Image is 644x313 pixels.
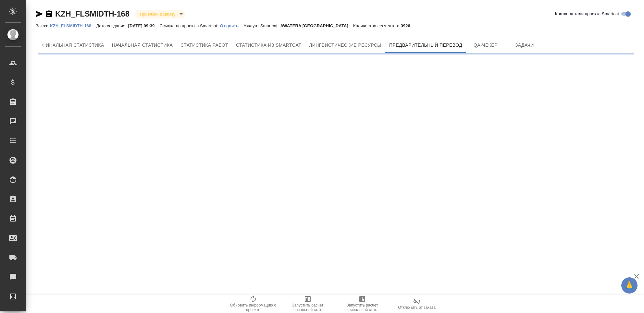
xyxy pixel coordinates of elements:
p: Открыть [220,23,243,28]
span: Задачи [509,41,540,49]
p: Ссылка на проект в Smartcat: [159,23,220,28]
button: Скопировать ссылку [45,10,53,18]
a: KZH_FLSMIDTH-168 [55,9,130,18]
span: QA-чекер [470,41,501,49]
p: KZH_FLSMIDTH-168 [50,23,96,28]
button: Привязан к заказу [138,11,177,17]
span: Начальная статистика [112,41,173,49]
p: Количество сегментов: [353,23,401,28]
span: Статистика из Smartcat [236,41,301,49]
p: Заказ: [36,23,50,28]
span: Финальная статистика [42,41,104,49]
p: Дата создания: [96,23,128,28]
p: 3926 [401,23,415,28]
span: Кратко детали проекта Smartcat [555,11,619,17]
span: Статистика работ [180,41,228,49]
p: Аккаунт Smartcat: [243,23,280,28]
p: AWATERA [GEOGRAPHIC_DATA] [280,23,353,28]
span: Предварительный перевод [389,41,462,49]
span: 🙏 [624,279,635,292]
button: 🙏 [621,277,638,294]
div: Привязан к заказу [135,10,185,18]
span: Лингвистические ресурсы [309,41,381,49]
a: Открыть [220,23,243,28]
button: Скопировать ссылку для ЯМессенджера [36,10,43,18]
p: [DATE] 09:39 [128,23,160,28]
a: KZH_FLSMIDTH-168 [50,23,96,28]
